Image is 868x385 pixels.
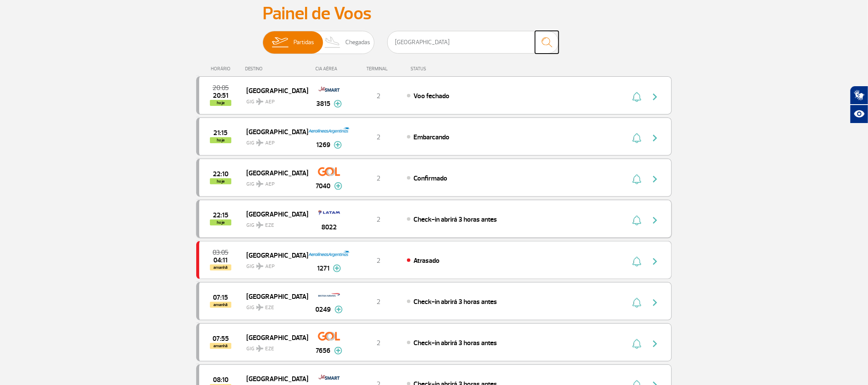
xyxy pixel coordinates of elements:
[316,181,331,191] span: 7040
[246,93,301,106] span: GIG
[632,215,641,226] img: sino-painel-voo.svg
[214,130,228,136] span: 2025-08-26 21:15:00
[263,3,605,24] h3: Painel de Voos
[246,250,301,261] span: [GEOGRAPHIC_DATA]
[210,302,231,308] span: amanhã
[413,174,447,183] span: Confirmado
[413,133,449,141] span: Embarcando
[246,208,301,220] span: [GEOGRAPHIC_DATA]
[246,85,301,96] span: [GEOGRAPHIC_DATA]
[413,339,497,347] span: Check-in abrirá 3 horas antes
[214,257,228,263] span: 2025-08-27 04:11:00
[377,133,380,141] span: 2
[210,265,231,271] span: amanhã
[413,92,449,100] span: Voo fechado
[316,140,330,150] span: 1269
[334,100,342,108] img: mais-info-painel-voo.svg
[265,139,275,147] span: AEP
[213,295,228,301] span: 2025-08-27 07:15:00
[317,263,329,274] span: 1271
[377,298,380,306] span: 2
[308,66,350,72] div: CIA AÉREA
[333,265,341,272] img: mais-info-painel-voo.svg
[246,135,301,147] span: GIG
[387,31,559,54] input: Voo, cidade ou cia aérea
[632,174,641,184] img: sino-painel-voo.svg
[316,346,331,356] span: 7656
[413,215,497,224] span: Check-in abrirá 3 horas antes
[246,176,301,188] span: GIG
[850,86,868,105] button: Abrir tradutor de língua de sinais.
[850,105,868,123] button: Abrir recursos assistivos.
[377,339,380,347] span: 2
[213,212,228,218] span: 2025-08-26 22:15:00
[632,92,641,102] img: sino-painel-voo.svg
[246,332,301,343] span: [GEOGRAPHIC_DATA]
[256,180,263,187] img: destiny_airplane.svg
[246,291,301,302] span: [GEOGRAPHIC_DATA]
[334,182,342,190] img: mais-info-painel-voo.svg
[265,222,274,229] span: EZE
[256,304,263,311] img: destiny_airplane.svg
[246,126,301,137] span: [GEOGRAPHIC_DATA]
[256,345,263,352] img: destiny_airplane.svg
[246,217,301,229] span: GIG
[265,263,275,271] span: AEP
[256,98,263,105] img: destiny_airplane.svg
[632,339,641,349] img: sino-painel-voo.svg
[413,256,440,265] span: Atrasado
[345,31,370,54] span: Chegadas
[316,304,331,315] span: 0249
[213,85,229,91] span: 2025-08-26 20:05:00
[316,99,330,109] span: 3815
[256,263,263,270] img: destiny_airplane.svg
[632,133,641,143] img: sino-painel-voo.svg
[320,31,345,54] img: slider-desembarque
[265,304,274,312] span: EZE
[213,171,228,177] span: 2025-08-26 22:10:00
[246,299,301,312] span: GIG
[350,66,406,72] div: TERMINAL
[377,256,380,265] span: 2
[377,92,380,100] span: 2
[377,174,380,183] span: 2
[650,256,660,267] img: seta-direita-painel-voo.svg
[256,222,263,229] img: destiny_airplane.svg
[850,86,868,123] div: Plugin de acessibilidade da Hand Talk.
[210,178,231,184] span: hoje
[650,174,660,184] img: seta-direita-painel-voo.svg
[213,93,228,99] span: 2025-08-26 20:51:00
[413,298,497,306] span: Check-in abrirá 3 horas antes
[265,345,274,353] span: EZE
[632,256,641,267] img: sino-painel-voo.svg
[632,298,641,308] img: sino-painel-voo.svg
[650,339,660,349] img: seta-direita-painel-voo.svg
[650,215,660,226] img: seta-direita-painel-voo.svg
[650,298,660,308] img: seta-direita-painel-voo.svg
[650,92,660,102] img: seta-direita-painel-voo.svg
[199,66,245,72] div: HORÁRIO
[245,66,308,72] div: DESTINO
[335,306,343,313] img: mais-info-painel-voo.svg
[321,222,337,232] span: 8022
[650,133,660,143] img: seta-direita-painel-voo.svg
[213,250,229,256] span: 2025-08-27 03:05:00
[246,373,301,384] span: [GEOGRAPHIC_DATA]
[256,139,263,146] img: destiny_airplane.svg
[266,31,293,54] img: slider-embarque
[246,258,301,271] span: GIG
[213,377,228,383] span: 2025-08-27 08:10:00
[210,137,231,143] span: hoje
[246,167,301,178] span: [GEOGRAPHIC_DATA]
[210,343,231,349] span: amanhã
[210,220,231,226] span: hoje
[210,100,231,106] span: hoje
[377,215,380,224] span: 2
[334,347,342,355] img: mais-info-painel-voo.svg
[265,98,275,106] span: AEP
[246,340,301,353] span: GIG
[406,66,476,72] div: STATUS
[213,336,229,342] span: 2025-08-27 07:55:00
[293,31,314,54] span: Partidas
[334,141,342,149] img: mais-info-painel-voo.svg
